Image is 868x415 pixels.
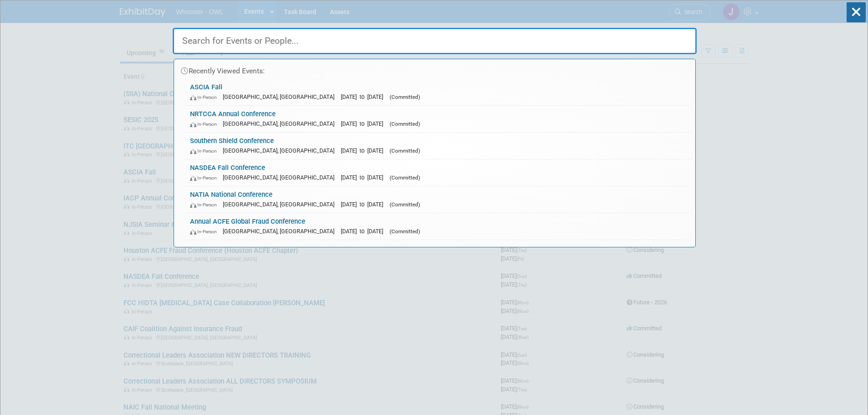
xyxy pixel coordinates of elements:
span: (Committed) [390,121,420,127]
span: (Committed) [390,148,420,154]
span: [DATE] to [DATE] [341,93,388,100]
a: Southern Shield Conference In-Person [GEOGRAPHIC_DATA], [GEOGRAPHIC_DATA] [DATE] to [DATE] (Commi... [185,133,691,159]
div: Recently Viewed Events: [179,59,691,79]
span: (Committed) [390,201,420,208]
span: (Committed) [390,228,420,235]
span: [GEOGRAPHIC_DATA], [GEOGRAPHIC_DATA] [223,201,339,208]
span: [DATE] to [DATE] [341,174,388,181]
span: In-Person [190,202,221,208]
span: In-Person [190,148,221,154]
a: NASDEA Fall Conference In-Person [GEOGRAPHIC_DATA], [GEOGRAPHIC_DATA] [DATE] to [DATE] (Committed) [185,159,691,186]
a: ASCIA Fall In-Person [GEOGRAPHIC_DATA], [GEOGRAPHIC_DATA] [DATE] to [DATE] (Committed) [185,79,691,105]
span: In-Person [190,121,221,127]
span: [DATE] to [DATE] [341,228,388,235]
span: [GEOGRAPHIC_DATA], [GEOGRAPHIC_DATA] [223,228,339,235]
span: In-Person [190,229,221,235]
span: (Committed) [390,94,420,100]
input: Search for Events or People... [173,28,697,54]
span: [GEOGRAPHIC_DATA], [GEOGRAPHIC_DATA] [223,120,339,127]
span: In-Person [190,175,221,181]
span: In-Person [190,94,221,100]
a: Annual ACFE Global Fraud Conference In-Person [GEOGRAPHIC_DATA], [GEOGRAPHIC_DATA] [DATE] to [DAT... [185,213,691,240]
a: NATIA National Conference In-Person [GEOGRAPHIC_DATA], [GEOGRAPHIC_DATA] [DATE] to [DATE] (Commit... [185,186,691,213]
span: [DATE] to [DATE] [341,147,388,154]
span: (Committed) [390,174,420,181]
a: NRTCCA Annual Conference In-Person [GEOGRAPHIC_DATA], [GEOGRAPHIC_DATA] [DATE] to [DATE] (Committed) [185,106,691,132]
span: [DATE] to [DATE] [341,201,388,208]
span: [GEOGRAPHIC_DATA], [GEOGRAPHIC_DATA] [223,93,339,100]
span: [GEOGRAPHIC_DATA], [GEOGRAPHIC_DATA] [223,147,339,154]
span: [DATE] to [DATE] [341,120,388,127]
span: [GEOGRAPHIC_DATA], [GEOGRAPHIC_DATA] [223,174,339,181]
